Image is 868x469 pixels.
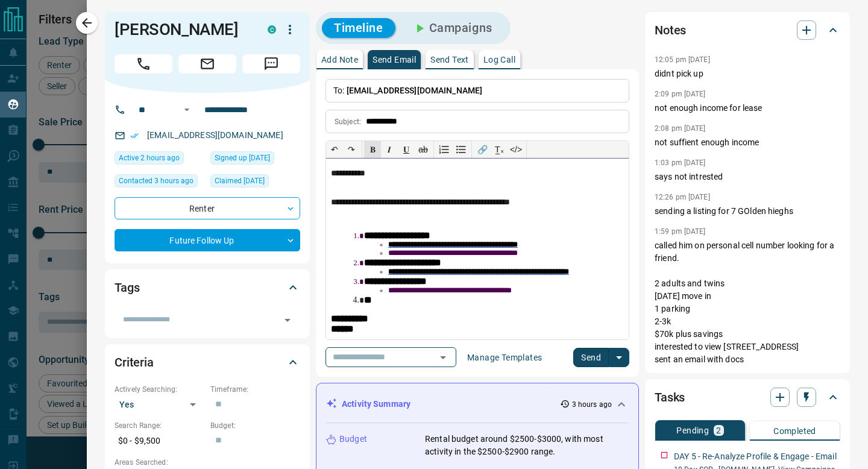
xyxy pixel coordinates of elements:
div: Notes [655,16,840,45]
p: Budget [339,433,367,445]
s: ab [418,145,428,154]
button: Numbered list [436,141,453,158]
div: Tags [115,273,300,302]
button: Open [435,349,451,366]
p: 1:59 pm [DATE] [655,227,706,236]
span: Call [115,54,172,74]
p: Actively Searching: [115,384,204,395]
button: ↷ [343,141,360,158]
div: Tue Oct 14 2025 [115,174,204,191]
p: DAY 5 - Re-Analyze Profile & Engage - Email [674,450,837,463]
div: Criteria [115,348,300,377]
h2: Tasks [655,388,685,407]
button: 𝐁 [364,141,381,158]
p: didnt pick up [655,68,840,80]
div: split button [573,348,629,367]
button: Send [573,348,609,367]
p: 12:05 pm [DATE] [655,55,710,64]
button: 𝑰 [381,141,398,158]
button: ab [415,141,432,158]
div: condos.ca [268,25,276,34]
p: Log Call [483,55,515,64]
button: Open [180,102,194,117]
p: $0 - $9,500 [115,431,204,451]
p: 1:03 pm [DATE] [655,159,706,167]
span: Signed up [DATE] [215,152,270,164]
div: Renter [115,197,300,219]
div: Future Follow Up [115,229,300,251]
p: 12:26 pm [DATE] [655,193,710,201]
p: 2:09 pm [DATE] [655,90,706,98]
span: 𝐔 [403,145,409,154]
svg: Email Verified [130,131,139,140]
h2: Criteria [115,353,154,372]
button: T̲ₓ [491,141,508,158]
div: Mon Jul 08 2024 [210,174,300,191]
p: not enough income for lease [655,102,840,115]
p: Activity Summary [342,398,410,411]
p: Rental budget around $2500-$3000, with most activity in the $2500-$2900 range. [425,433,629,458]
p: Add Note [321,55,358,64]
button: </> [508,141,524,158]
span: Email [178,54,236,74]
button: ↶ [326,141,343,158]
p: sending a listing for 7 GOlden hieghs [655,205,840,218]
h2: Tags [115,278,139,297]
button: 🔗 [474,141,491,158]
span: Contacted 3 hours ago [119,175,193,187]
button: Timeline [322,18,395,38]
span: [EMAIL_ADDRESS][DOMAIN_NAME] [347,86,483,95]
p: Search Range: [115,420,204,431]
div: Tue Oct 14 2025 [115,151,204,168]
p: Subject: [335,116,361,127]
h2: Notes [655,20,686,40]
p: Completed [773,427,816,435]
p: Send Email [373,55,416,64]
div: Yes [115,395,204,414]
span: Active 2 hours ago [119,152,180,164]
p: Areas Searched: [115,457,300,468]
button: Open [279,312,296,329]
p: To: [325,79,629,102]
a: [EMAIL_ADDRESS][DOMAIN_NAME] [147,130,283,140]
span: Message [242,54,300,74]
span: Claimed [DATE] [215,175,265,187]
p: Budget: [210,420,300,431]
button: 𝐔 [398,141,415,158]
p: 2:08 pm [DATE] [655,124,706,133]
p: says not intrested [655,171,840,183]
div: Tasks [655,383,840,412]
button: Bullet list [453,141,470,158]
div: Sun Aug 29 2021 [210,151,300,168]
p: not suffient enough income [655,136,840,149]
h1: [PERSON_NAME] [115,20,250,39]
button: Campaigns [400,18,505,38]
p: Send Text [430,55,469,64]
button: Manage Templates [460,348,549,367]
p: 3 hours ago [572,399,612,410]
p: Pending [676,426,709,435]
p: Timeframe: [210,384,300,395]
div: Activity Summary3 hours ago [326,393,629,415]
p: called him on personal cell number looking for a friend. 2 adults and twins [DATE] move in 1 park... [655,239,840,366]
p: 2 [716,426,721,435]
